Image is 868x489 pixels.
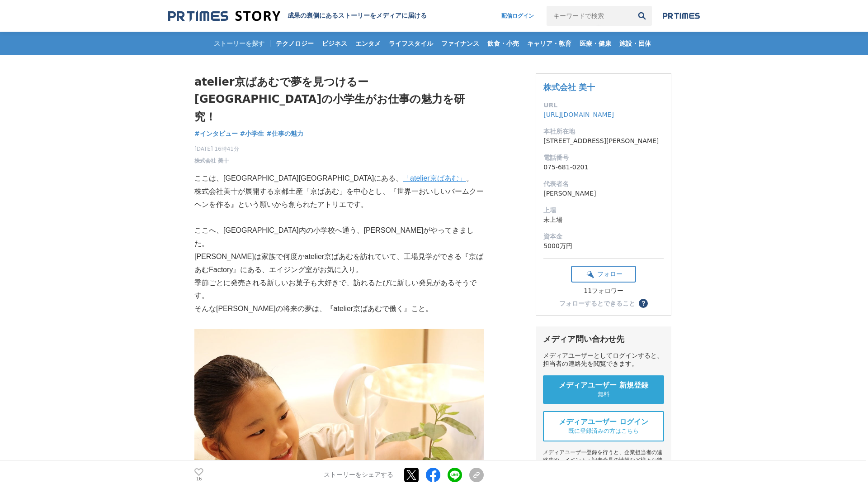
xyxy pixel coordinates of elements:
p: ストーリーをシェアする [324,471,393,479]
dt: 本社所在地 [543,127,664,136]
span: ライフスタイル [385,39,437,48]
p: 16 [194,477,203,481]
dt: URL [543,101,664,110]
a: ライフスタイル [385,32,437,55]
span: エンタメ [352,39,384,48]
p: [PERSON_NAME]は家族で何度かatelier京ばあむを訪れていて、工場見学ができる『京ばあむFactory』にある、エイジング室がお気に入り。 [194,250,484,277]
span: ファイナンス [438,39,483,48]
span: #小学生 [240,129,264,138]
dt: 電話番号 [543,153,664,163]
dt: 上場 [543,206,664,215]
img: 成果の裏側にあるストーリーをメディアに届ける [168,10,280,22]
a: 「atelier京ばあむ」 [403,174,466,182]
span: [DATE] 16時41分 [194,145,239,153]
button: ？ [639,299,648,308]
a: 施設・団体 [616,32,655,55]
p: ここは、[GEOGRAPHIC_DATA][GEOGRAPHIC_DATA]にある、 。 [194,172,484,185]
span: 飲食・小売 [484,39,523,48]
a: 株式会社 美十 [194,157,229,165]
a: テクノロジー [272,32,317,55]
a: #仕事の魅力 [266,129,303,139]
span: テクノロジー [272,39,317,48]
input: キーワードで検索 [547,6,632,26]
a: メディアユーザー 新規登録 無料 [543,375,664,404]
p: 季節ごとに発売される新しいお菓子も大好きで、訪れるたびに新しい発見があるそうです。 [194,277,484,303]
div: 11フォロワー [571,287,636,295]
a: ビジネス [318,32,351,55]
a: 成果の裏側にあるストーリーをメディアに届ける 成果の裏側にあるストーリーをメディアに届ける [168,10,427,22]
span: ビジネス [318,39,351,48]
img: prtimes [663,12,700,19]
a: 配信ログイン [492,6,543,26]
div: メディアユーザー登録を行うと、企業担当者の連絡先や、イベント・記者会見の情報など様々な特記情報を閲覧できます。 ※内容はストーリー・プレスリリースにより異なります。 [543,449,664,487]
dt: 代表者名 [543,179,664,189]
dd: 5000万円 [543,241,664,251]
a: #インタビュー [194,129,238,139]
span: キャリア・教育 [524,39,575,48]
button: フォロー [571,266,636,283]
span: 無料 [598,390,609,398]
div: メディア問い合わせ先 [543,334,664,345]
div: メディアユーザーとしてログインすると、担当者の連絡先を閲覧できます。 [543,352,664,368]
h2: 成果の裏側にあるストーリーをメディアに届ける [288,12,427,20]
span: #インタビュー [194,129,238,138]
span: 施設・団体 [616,39,655,48]
span: 医療・健康 [576,39,615,48]
a: 医療・健康 [576,32,615,55]
dd: [STREET_ADDRESS][PERSON_NAME] [543,136,664,146]
dd: [PERSON_NAME] [543,189,664,198]
button: 検索 [632,6,652,26]
dd: 075-681-0201 [543,163,664,172]
dd: 未上場 [543,215,664,225]
div: フォローするとできること [559,300,635,307]
p: そんな[PERSON_NAME]の将来の夢は、『atelier京ばあむで働く』こと。 [194,302,484,316]
a: メディアユーザー ログイン 既に登録済みの方はこちら [543,411,664,441]
p: ここへ、[GEOGRAPHIC_DATA]内の小学校へ通う、[PERSON_NAME]がやってきました。 [194,224,484,250]
p: 株式会社美十が展開する京都土産「京ばあむ」を中心とし、『世界一おいしいバームクーヘンを作る』という願いから創られたアトリエです。 [194,185,484,211]
a: [URL][DOMAIN_NAME] [543,111,614,118]
a: エンタメ [352,32,384,55]
span: メディアユーザー 新規登録 [559,381,648,390]
a: 株式会社 美十 [543,82,595,92]
span: 既に登録済みの方はこちら [568,427,639,435]
a: ファイナンス [438,32,483,55]
span: #仕事の魅力 [266,129,303,138]
a: #小学生 [240,129,264,139]
a: キャリア・教育 [524,32,575,55]
span: ？ [640,300,646,307]
dt: 資本金 [543,232,664,241]
a: 飲食・小売 [484,32,523,55]
span: メディアユーザー ログイン [559,417,648,427]
h1: atelier京ばあむで夢を見つけるー[GEOGRAPHIC_DATA]の小学生がお仕事の魅力を研究！ [194,73,484,125]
